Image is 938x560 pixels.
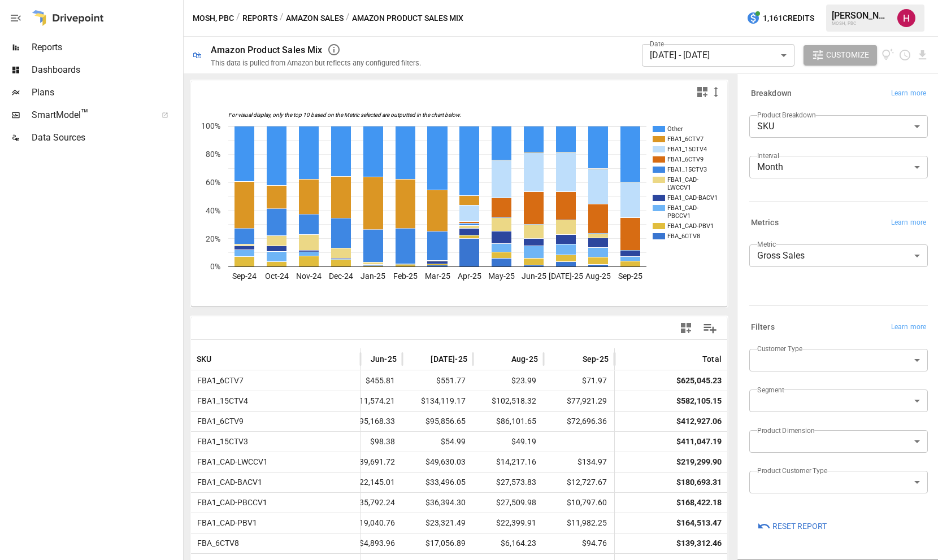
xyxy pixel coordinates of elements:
h6: Metrics [751,217,779,229]
span: $12,727.67 [549,473,609,492]
text: 20% [206,234,220,243]
button: Sort [494,351,510,367]
span: $102,518.32 [479,391,538,411]
button: Customize [804,45,877,65]
span: $33,496.05 [408,473,467,492]
button: Manage Columns [697,316,723,341]
div: / [280,11,284,25]
text: FBA1_CAD-PBV1 [667,222,714,230]
button: Download report [916,49,929,62]
text: FBA1_CAD- [667,204,698,212]
span: SKU [197,353,212,365]
text: LWCCV1 [667,184,691,191]
text: FBA1_15CTV3 [667,166,707,173]
span: 1,161 Credits [763,11,814,25]
text: For visual display, only the top 10 based on the Metric selected are outputted in the chart below. [228,112,461,119]
div: Gross Sales [749,244,928,267]
div: [PERSON_NAME] [832,10,891,21]
button: 1,161Credits [742,8,819,29]
span: $27,509.98 [479,493,538,513]
span: $39,691.72 [337,452,397,472]
div: Amazon Product Sales Mix [211,45,323,55]
text: Sep-24 [232,272,257,281]
span: Reset Report [772,519,827,533]
img: Hayton Oei [897,9,915,27]
span: $95,168.33 [337,412,397,431]
span: $4,893.96 [337,533,397,553]
div: $139,312.46 [676,533,722,553]
span: $27,573.83 [479,473,538,492]
span: Learn more [891,322,926,333]
button: Hayton Oei [891,2,922,34]
text: FBA1_CAD- [667,176,698,183]
svg: A chart. [191,103,727,307]
button: Amazon Sales [286,11,344,25]
h6: Breakdown [751,88,792,100]
text: Sep-25 [618,272,642,281]
span: Reports [32,41,181,54]
span: $49.19 [479,432,538,452]
text: Mar-25 [425,272,450,281]
button: Reset Report [749,516,835,536]
span: $455.81 [337,371,397,391]
span: Customize [826,48,869,62]
span: $10,797.60 [549,493,609,513]
span: $14,217.16 [479,452,538,472]
button: View documentation [881,45,894,65]
h6: Filters [751,321,775,334]
text: FBA1_6CTV9 [667,156,703,163]
div: Total [702,355,722,364]
label: Date [650,39,664,49]
span: SmartModel [32,108,149,122]
div: / [346,11,350,25]
button: Sort [414,351,429,367]
text: 0% [210,262,220,271]
button: MOSH, PBC [193,11,234,25]
div: SKU [749,115,928,138]
text: May-25 [488,272,515,281]
text: 100% [201,121,220,130]
span: FBA1_CAD-BACV1 [193,473,262,492]
text: Dec-24 [329,272,353,281]
label: Product Customer Type [757,466,827,475]
label: Product Dimension [757,426,814,435]
div: This data is pulled from Amazon but reflects any configured filters. [211,59,421,67]
span: $94.76 [549,533,609,553]
span: FBA1_15CTV4 [193,391,248,411]
text: Other [667,125,683,133]
span: $49,630.03 [408,452,467,472]
text: FBA1_CAD-BACV1 [667,194,718,202]
text: Apr-25 [458,272,481,281]
span: Dashboards [32,63,181,77]
label: Interval [757,151,779,160]
span: Sep-25 [583,353,609,365]
span: Data Sources [32,131,181,145]
span: FBA1_CAD-PBV1 [193,513,257,533]
span: FBA1_CAD-PBCCV1 [193,493,267,513]
div: $180,693.31 [676,473,722,492]
text: 80% [206,150,220,159]
span: $23.99 [479,371,538,391]
span: $11,982.25 [549,513,609,533]
div: $411,047.19 [676,432,722,452]
div: MOSH, PBC [832,21,891,26]
span: $17,056.89 [408,533,467,553]
span: $22,399.91 [479,513,538,533]
label: Segment [757,385,784,395]
span: $22,145.01 [337,473,397,492]
button: Sort [566,351,581,367]
text: Jun-25 [522,272,546,281]
div: [DATE] - [DATE] [642,44,794,67]
text: Nov-24 [296,272,322,281]
span: Plans [32,86,181,99]
div: $412,927.06 [676,412,722,431]
span: $98.38 [337,432,397,452]
text: 40% [206,206,220,215]
span: $6,164.23 [479,533,538,553]
span: Learn more [891,217,926,229]
span: ™ [81,107,89,121]
span: $35,792.24 [337,493,397,513]
text: 60% [206,178,220,187]
span: $23,321.49 [408,513,467,533]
